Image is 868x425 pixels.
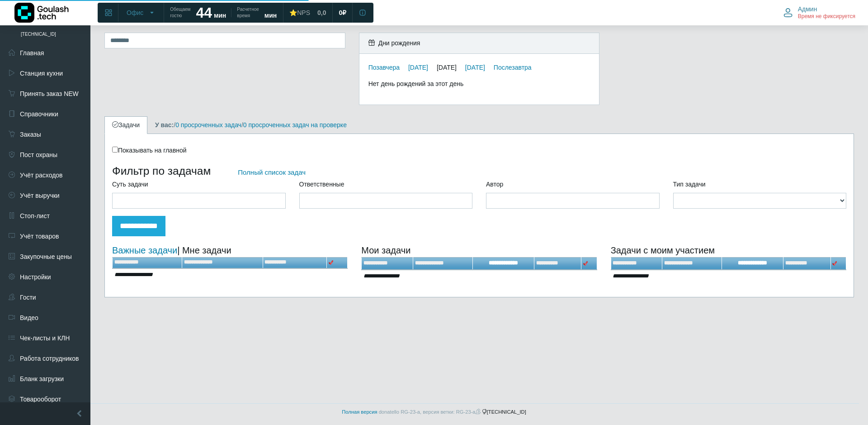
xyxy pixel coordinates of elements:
span: Админ [798,5,817,13]
span: 0,0 [317,9,326,17]
a: 0 просроченных задач [175,121,241,129]
a: ⭐NPS 0,0 [284,5,331,21]
label: Ответственные [299,180,344,189]
button: Офис [121,5,161,20]
img: Логотип компании Goulash.tech [14,3,69,23]
a: Обещаем гостю 44 мин Расчетное время мин [165,5,282,21]
span: мин [264,12,277,19]
a: [DATE] [408,64,428,71]
span: Расчетное время [237,6,259,19]
span: 0 [339,9,342,17]
div: | Мне задачи [112,244,348,257]
span: NPS [297,9,310,16]
label: Тип задачи [673,180,706,189]
div: [DATE] [437,64,463,71]
a: 0 ₽ [333,5,352,21]
footer: [TECHNICAL_ID] [9,403,859,420]
button: Админ Время не фиксируется [778,3,861,22]
a: Позавчера [368,64,400,71]
a: 0 просроченных задач на проверке [243,121,347,129]
span: Время не фиксируется [798,13,855,20]
div: Мои задачи [361,244,597,257]
div: Нет день рождений за этот день [368,79,590,89]
div: Дни рождения [359,33,599,54]
span: Офис [127,9,143,17]
div: / / [148,120,354,130]
span: мин [214,12,226,19]
label: Автор [486,180,503,189]
a: Послезавтра [494,64,532,71]
a: Полный список задач [238,168,306,176]
span: donatello RG-23-a, версия ветки: RG-23-a [379,409,482,415]
div: Задачи с моим участием [611,244,846,257]
span: ₽ [342,9,346,17]
h3: Фильтр по задачам [112,164,846,177]
a: Задачи [104,116,147,134]
div: Показывать на главной [112,146,846,155]
a: [DATE] [465,64,485,71]
div: ⭐ [289,9,310,17]
b: У вас: [155,121,174,129]
span: k8s-prod-3-2-0 [476,409,481,414]
span: Обещаем гостю [170,6,190,19]
label: Суть задачи [112,180,148,189]
a: Важные задачи [112,245,177,255]
strong: 44 [196,5,212,21]
a: Полная версия [342,409,377,415]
